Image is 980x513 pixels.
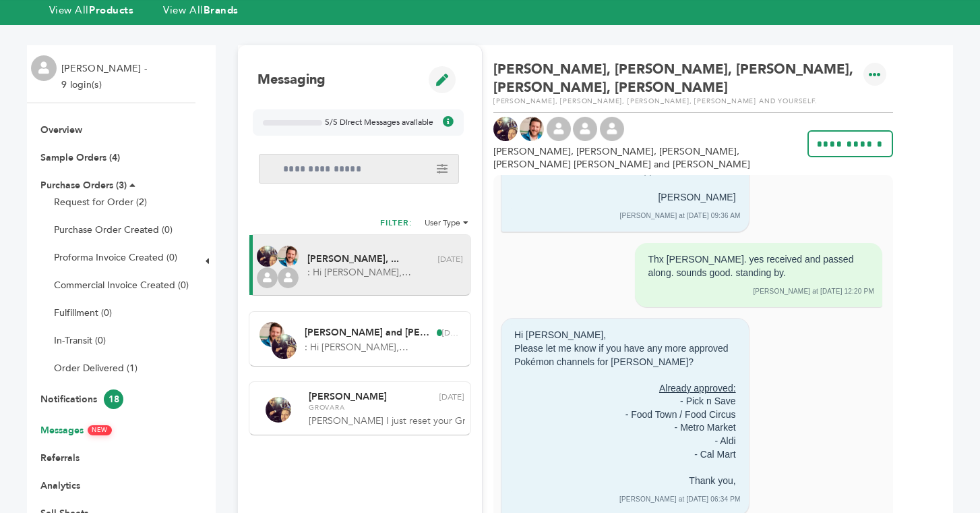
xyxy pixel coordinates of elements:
[257,71,326,88] h1: Messaging
[40,479,80,492] a: Analytics
[307,254,399,264] span: [PERSON_NAME], ...
[54,306,112,319] a: Fulfillment (0)
[31,55,57,81] img: profile.png
[54,362,137,375] a: Order Delivered (1)
[620,211,741,221] div: [PERSON_NAME] at [DATE] 09:36 AM
[493,97,893,106] div: [PERSON_NAME], [PERSON_NAME], [PERSON_NAME], [PERSON_NAME] and yourself.
[600,117,624,141] img: profile.png
[714,435,735,448] div: - Aldi
[305,328,435,337] span: [PERSON_NAME] and [PERSON_NAME]
[680,395,735,408] div: - Pick n Save
[54,196,147,209] a: Request for Order (2)
[619,495,741,504] div: [PERSON_NAME] at [DATE] 06:34 PM
[40,124,82,136] a: Overview
[438,255,462,263] span: [DATE]
[257,267,278,288] img: profile.png
[380,217,412,232] h2: FILTER:
[309,414,465,428] span: [PERSON_NAME] I just reset your Grovara password - please login to complete your deal with [PERSO...
[54,334,106,347] a: In-Transit (0)
[89,3,133,17] strong: Products
[307,266,464,279] span: : Hi [PERSON_NAME],
[87,425,112,435] span: NEW
[61,61,150,93] li: [PERSON_NAME] - 9 login(s)
[439,393,464,401] span: [DATE]
[278,267,299,288] img: profile.png
[325,117,433,128] span: 5/5 Direct Messages available
[40,151,120,164] a: Sample Orders (4)
[547,117,571,141] img: profile.png
[40,452,80,464] a: Referrals
[49,3,134,17] a: View AllProducts
[442,329,460,337] span: [DATE]
[54,251,177,264] a: Proforma Invoice Created (0)
[689,475,735,488] div: Thank you,
[493,145,750,171] span: [PERSON_NAME], [PERSON_NAME], [PERSON_NAME], [PERSON_NAME] [PERSON_NAME] and [PERSON_NAME]
[425,217,468,228] li: User Type
[54,279,189,292] a: Commercial Invoice Created (0)
[40,424,112,437] a: MessagesNEW
[643,248,874,284] div: Thx [PERSON_NAME]. yes received and passed along. sounds good. standing by.
[40,179,127,192] a: Purchase Orders (3)
[309,403,464,412] span: Grovara
[643,287,874,296] div: [PERSON_NAME] at [DATE] 12:20 PM
[54,223,173,236] a: Purchase Order Created (0)
[658,191,735,205] div: [PERSON_NAME]
[510,324,741,492] div: Hi [PERSON_NAME],
[163,3,239,17] a: View AllBrands
[104,389,123,409] span: 18
[694,448,735,462] div: - Cal Mart
[625,408,736,422] div: - Food Town / Food Circus
[493,56,893,97] div: [PERSON_NAME], [PERSON_NAME], [PERSON_NAME], [PERSON_NAME], [PERSON_NAME]
[305,341,461,354] span: : Hi [PERSON_NAME],
[659,382,736,396] u: Already approved:
[40,393,123,406] a: Notifications18
[514,342,736,369] div: Please let me know if you have any more approved Pokémon channels for [PERSON_NAME]?
[573,117,597,141] img: profile.png
[259,154,459,184] input: Search messages
[204,3,239,17] strong: Brands
[309,392,387,402] span: [PERSON_NAME]
[675,421,736,435] div: - Metro Market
